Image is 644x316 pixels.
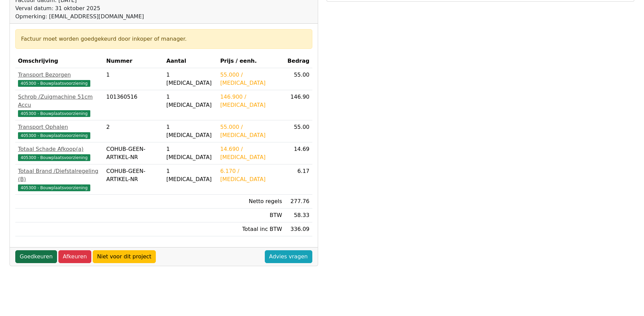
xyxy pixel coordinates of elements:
span: 405300 - Bouwplaatsvoorziening [18,80,90,87]
span: 405300 - Bouwplaatsvoorziening [18,132,90,139]
a: Schrob /Zuigmachine 51cm Accu405300 - Bouwplaatsvoorziening [18,93,101,117]
td: COHUB-GEEN-ARTIKEL-NR [104,164,164,195]
td: 336.09 [285,222,312,236]
div: 1 [MEDICAL_DATA] [166,93,215,109]
div: 55.000 / [MEDICAL_DATA] [220,123,282,139]
div: Factuur moet worden goedgekeurd door inkoper of manager. [21,35,307,43]
div: Opmerking: [EMAIL_ADDRESS][DOMAIN_NAME] [15,13,144,21]
div: 14.690 / [MEDICAL_DATA] [220,145,282,161]
div: 1 [MEDICAL_DATA] [166,123,215,139]
td: 6.17 [285,164,312,195]
th: Prijs / eenh. [218,54,285,68]
a: Transport Bezorgen405300 - Bouwplaatsvoorziening [18,71,101,87]
th: Aantal [164,54,218,68]
td: 277.76 [285,195,312,209]
div: Schrob /Zuigmachine 51cm Accu [18,93,101,109]
td: 55.00 [285,120,312,142]
div: Totaal Brand /Diefstalregeling (B) [18,167,101,183]
div: Verval datum: 31 oktober 2025 [15,4,144,13]
td: Netto regels [218,195,285,209]
div: 1 [MEDICAL_DATA] [166,71,215,87]
td: 101360516 [104,90,164,120]
div: Transport Bezorgen [18,71,101,79]
div: Transport Ophalen [18,123,101,131]
a: Niet voor dit project [93,250,156,263]
td: COHUB-GEEN-ARTIKEL-NR [104,142,164,164]
td: 146.90 [285,90,312,120]
td: BTW [218,209,285,222]
td: 58.33 [285,209,312,222]
td: Totaal inc BTW [218,222,285,236]
td: 55.00 [285,68,312,90]
th: Nummer [104,54,164,68]
div: 55.000 / [MEDICAL_DATA] [220,71,282,87]
a: Goedkeuren [15,250,57,263]
span: 405300 - Bouwplaatsvoorziening [18,154,90,161]
div: 1 [MEDICAL_DATA] [166,167,215,183]
th: Omschrijving [15,54,104,68]
a: Advies vragen [265,250,312,263]
div: 6.170 / [MEDICAL_DATA] [220,167,282,183]
a: Afkeuren [58,250,91,263]
a: Totaal Brand /Diefstalregeling (B)405300 - Bouwplaatsvoorziening [18,167,101,192]
td: 2 [104,120,164,142]
td: 1 [104,68,164,90]
th: Bedrag [285,54,312,68]
div: Totaal Schade Afkoop(a) [18,145,101,153]
a: Transport Ophalen405300 - Bouwplaatsvoorziening [18,123,101,139]
td: 14.69 [285,142,312,164]
div: 146.900 / [MEDICAL_DATA] [220,93,282,109]
div: 1 [MEDICAL_DATA] [166,145,215,161]
a: Totaal Schade Afkoop(a)405300 - Bouwplaatsvoorziening [18,145,101,161]
span: 405300 - Bouwplaatsvoorziening [18,184,90,191]
span: 405300 - Bouwplaatsvoorziening [18,110,90,117]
